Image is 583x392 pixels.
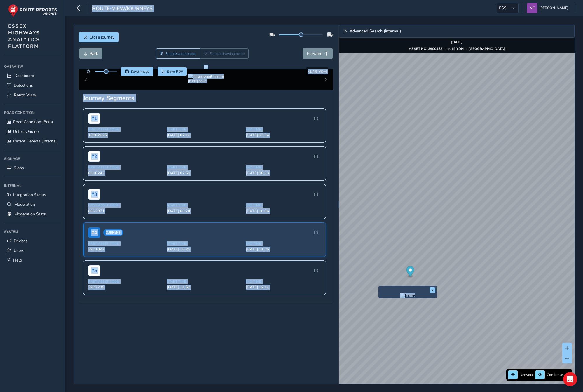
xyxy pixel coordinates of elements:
span: [DATE] 11:50 [167,285,242,290]
span: First Asset Code: [88,279,163,284]
span: Signs [14,165,24,171]
div: Overview [4,62,61,71]
span: End Time: [246,279,321,284]
span: Start Time: [167,279,242,284]
button: Zoom [156,48,200,59]
span: # 5 [88,265,100,276]
span: Close journey [90,34,114,40]
img: frame [400,293,415,298]
div: | | [409,46,505,51]
span: 6600242 [88,170,163,176]
a: Recent Defects (Internal) [4,136,61,146]
span: # 2 [88,151,100,162]
span: Save image [131,69,150,74]
span: First Asset Code: [88,203,163,208]
span: [DATE] 08:33 [246,170,321,176]
span: [DATE] 07:34 [246,133,321,138]
span: 13802625 [88,133,163,138]
span: # 4 [88,227,100,238]
a: Defects Guide [4,127,61,136]
a: Route View [4,90,61,100]
span: Users [14,248,24,253]
span: Help [13,257,22,263]
div: Road Condition [4,108,61,117]
span: Recent Defects (Internal) [13,138,58,144]
strong: [GEOGRAPHIC_DATA] [469,46,505,51]
a: Signs [4,163,61,173]
img: Thumbnail frame [188,74,224,79]
img: rr logo [8,4,57,17]
span: Start Time: [167,241,242,246]
div: Map marker [406,266,414,278]
span: First Asset Code: [88,241,163,246]
span: First Asset Code: [88,165,163,170]
span: Confirm assets [547,372,570,377]
a: Devices [4,236,61,246]
img: diamond-layout [527,3,537,13]
span: Defects Guide [13,129,39,134]
span: End Time: [246,241,321,246]
span: [DATE] 09:24 [167,208,242,214]
button: Save [121,67,153,76]
span: Forward [307,51,322,56]
span: Start Time: [167,165,242,170]
a: Dashboard [4,71,61,81]
span: Start Time: [167,127,242,132]
span: route-view/journeys [92,5,153,13]
span: End Time: [246,127,321,132]
span: [DATE] 12:14 [246,285,321,290]
span: [DATE] 11:35 [246,247,321,252]
button: Preview frame [380,293,435,297]
strong: ASSET NO. 3900458 [409,46,442,51]
a: Integration Status [4,190,61,200]
button: Forward [303,48,333,59]
a: Road Condition (Beta) [4,117,61,127]
div: [DATE] 10:46 [188,79,224,83]
span: Detections [14,83,33,88]
span: End Time: [246,203,321,208]
button: [PERSON_NAME] [527,3,570,13]
span: [DATE] 07:50 [167,170,242,176]
button: Close journey [79,32,119,42]
span: Route View [14,92,36,98]
span: Integration Status [13,192,46,198]
span: First Asset Code: [88,127,163,132]
span: Enable zoom mode [165,51,196,56]
span: 3907235 [88,285,163,290]
span: Moderation Stats [14,211,46,217]
span: Current [103,229,123,236]
span: [DATE] 10:06 [246,208,321,214]
button: Back [79,48,102,59]
a: Users [4,246,61,255]
span: [DATE] 07:16 [167,133,242,138]
a: Help [4,255,61,265]
span: End Time: [246,165,321,170]
span: Network [520,372,533,377]
span: [DATE] 10:25 [167,247,242,252]
span: Devices [14,238,27,244]
strong: [DATE] [451,40,462,44]
button: PDF [158,67,187,76]
span: MJ19 YDH [308,69,327,74]
span: Start Time: [167,203,242,208]
div: Journey Segments [83,94,329,102]
div: Open Intercom Messenger [563,372,577,386]
a: Moderation [4,200,61,209]
span: Back [90,51,98,56]
span: # 1 [88,113,100,124]
span: 8902971 [88,208,163,214]
div: System [4,227,61,236]
div: Signage [4,154,61,163]
button: x [430,287,435,293]
span: Moderation [14,202,35,207]
span: ESSEX HIGHWAYS ANALYTICS PLATFORM [8,23,40,50]
span: # 3 [88,189,100,200]
span: Save PDF [167,69,183,74]
div: Internal [4,181,61,190]
a: Expand [339,25,575,38]
span: Road Condition (Beta) [13,119,53,125]
span: ESS [497,3,509,13]
span: Advanced Search (internal) [350,29,401,33]
a: Moderation Stats [4,209,61,219]
span: Dashboard [14,73,34,79]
